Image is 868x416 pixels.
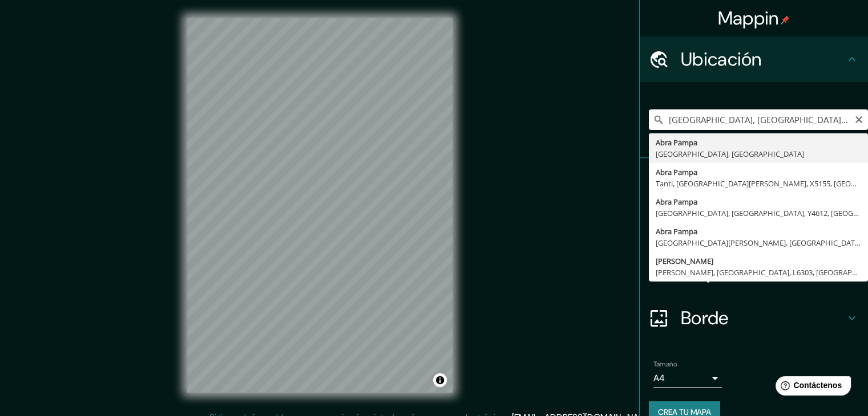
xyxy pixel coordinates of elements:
[640,295,868,341] div: Borde
[653,360,677,369] font: Tamaño
[781,15,790,25] img: pin-icon.png
[433,373,447,387] button: Activar o desactivar atribución
[766,372,855,403] iframe: Lanzador de widgets de ayuda
[656,137,697,148] font: Abra Pampa
[718,6,779,30] font: Mappin
[681,306,729,330] font: Borde
[649,109,868,130] input: Elige tu ciudad o zona
[640,204,868,250] div: Estilo
[681,47,762,71] font: Ubicación
[640,158,868,204] div: Patas
[187,18,453,393] canvas: Mapa
[656,226,697,236] font: Abra Pampa
[640,250,868,295] div: Disposición
[640,36,868,82] div: Ubicación
[653,372,665,384] font: A4
[854,113,863,124] button: Claro
[656,256,713,266] font: [PERSON_NAME]
[656,149,804,159] font: [GEOGRAPHIC_DATA], [GEOGRAPHIC_DATA]
[656,167,697,177] font: Abra Pampa
[656,197,697,207] font: Abra Pampa
[653,369,722,388] div: A4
